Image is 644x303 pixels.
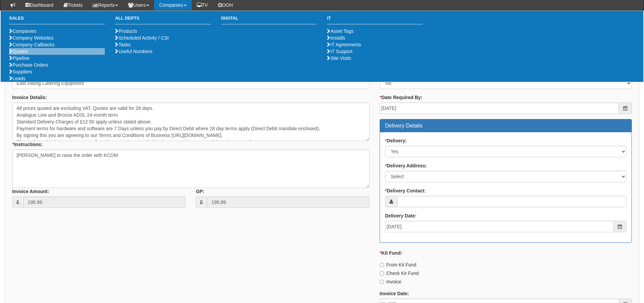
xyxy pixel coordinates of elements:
a: Useful Numbers [115,49,152,54]
label: Date Required By: [380,94,423,101]
label: Instructions: [12,141,43,148]
label: Kit Fund: [380,250,402,256]
label: Check Kit Fund [380,270,419,277]
label: Invoice Details: [12,94,47,101]
label: Delivery: [385,137,407,144]
label: Invoice Amount: [12,188,49,195]
h3: Sales [9,16,105,24]
input: From Kit Fund [380,263,384,267]
a: Company Callbacks [9,42,55,47]
label: Delivery Address: [385,162,427,169]
a: Site Visits [327,55,351,61]
label: Invoice Date: [380,290,409,297]
a: Leads [9,76,25,81]
label: Delivery Date: [385,212,416,219]
a: Pipeline [9,55,29,61]
h3: Delivery Details [385,123,626,129]
a: IT Support [327,49,352,54]
a: Quotes [9,49,28,54]
h3: IT [327,16,423,24]
a: Purchase Orders [9,62,48,68]
h3: All Depts [115,16,211,24]
a: Products [115,28,137,34]
input: Invoice [380,280,384,284]
a: Installs [327,35,345,41]
label: From Kit Fund [380,261,416,268]
label: Delivery Contact: [385,187,426,194]
label: GP: [196,188,204,195]
a: Companies [9,28,37,34]
a: Asset Tags [327,28,353,34]
a: Suppliers [9,69,32,74]
input: Check Kit Fund [380,271,384,276]
a: Scheduled Activity / CSI [115,35,169,41]
a: IT Agreements [327,42,361,47]
h3: Digital [221,16,317,24]
textarea: All prices quoted are excluding VAT. Quotes are valid for 28 days. Analogue Line and Bronze ADSL ... [12,102,369,141]
a: Company Websites [9,35,53,41]
textarea: [PERSON_NAME] to raise the order with KCOM [12,149,369,188]
a: Tasks [115,42,130,47]
label: Invoice [380,278,401,285]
